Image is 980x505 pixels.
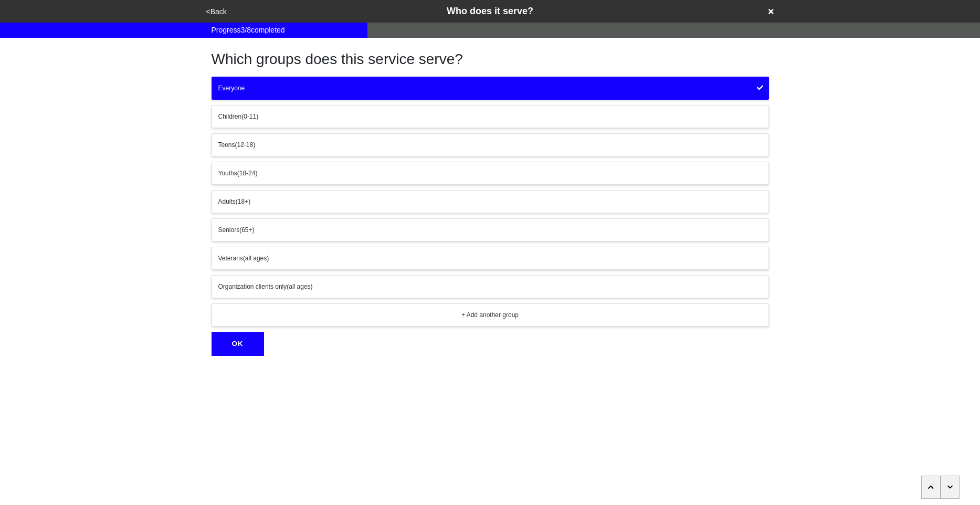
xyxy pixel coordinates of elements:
span: (65+) [239,226,254,234]
span: Teens [218,141,235,149]
span: Children [218,113,242,120]
span: (all ages) [243,255,269,262]
button: OK [212,332,264,356]
span: (all ages) [287,283,312,290]
button: Seniors(65+) [212,218,769,241]
button: Children(0-11) [212,105,769,128]
span: Veterans [218,255,243,262]
div: + Add another group [218,310,762,320]
span: Organization clients only [218,283,287,290]
button: Teens(12-18) [212,133,769,156]
button: Veterans(all ages) [212,247,769,270]
span: (0-11) [241,113,258,120]
span: Youths [218,170,237,177]
button: Adults(18+) [212,190,769,213]
span: Adults [218,198,236,205]
span: Everyone [218,85,245,92]
span: (18-24) [237,170,258,177]
span: (18+) [236,198,250,205]
span: Progress 3 / 8 completed [212,25,285,36]
button: + Add another group [212,303,769,327]
button: Organization clients only(all ages) [212,275,769,298]
button: Everyone [212,77,769,100]
button: Youths(18-24) [212,162,769,185]
span: (12-18) [235,141,256,149]
span: Seniors [218,226,240,234]
button: <Back [203,6,230,18]
span: Who does it serve? [447,6,533,16]
h1: Which groups does this service serve? [212,50,769,68]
